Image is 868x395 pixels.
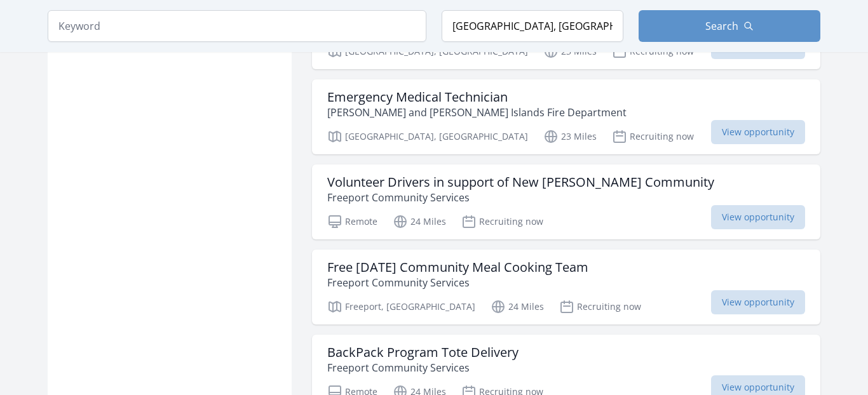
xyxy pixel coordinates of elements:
p: Freeport Community Services [327,275,588,290]
p: 23 Miles [543,129,597,144]
span: View opportunity [711,205,805,229]
p: 24 Miles [393,214,446,229]
p: Recruiting now [461,214,543,229]
input: Location [442,10,623,42]
a: Emergency Medical Technician [PERSON_NAME] and [PERSON_NAME] Islands Fire Department [GEOGRAPHIC_... [312,79,820,154]
p: Recruiting now [559,299,641,314]
span: View opportunity [711,120,805,144]
p: [PERSON_NAME] and [PERSON_NAME] Islands Fire Department [327,105,627,120]
h3: Emergency Medical Technician [327,90,627,105]
p: 24 Miles [491,299,544,314]
p: [GEOGRAPHIC_DATA], [GEOGRAPHIC_DATA] [327,129,528,144]
a: Free [DATE] Community Meal Cooking Team Freeport Community Services Freeport, [GEOGRAPHIC_DATA] 2... [312,250,820,325]
a: Volunteer Drivers in support of New [PERSON_NAME] Community Freeport Community Services Remote 24... [312,164,820,239]
p: Recruiting now [612,129,694,144]
p: Remote [327,214,377,229]
h3: Volunteer Drivers in support of New [PERSON_NAME] Community [327,175,714,190]
input: Keyword [48,10,426,42]
h3: Free [DATE] Community Meal Cooking Team [327,260,588,275]
span: Search [705,18,738,34]
p: Freeport Community Services [327,190,714,205]
button: Search [639,10,820,42]
span: View opportunity [711,290,805,314]
p: Freeport, [GEOGRAPHIC_DATA] [327,299,475,314]
p: Freeport Community Services [327,360,519,375]
h3: BackPack Program Tote Delivery [327,345,519,360]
